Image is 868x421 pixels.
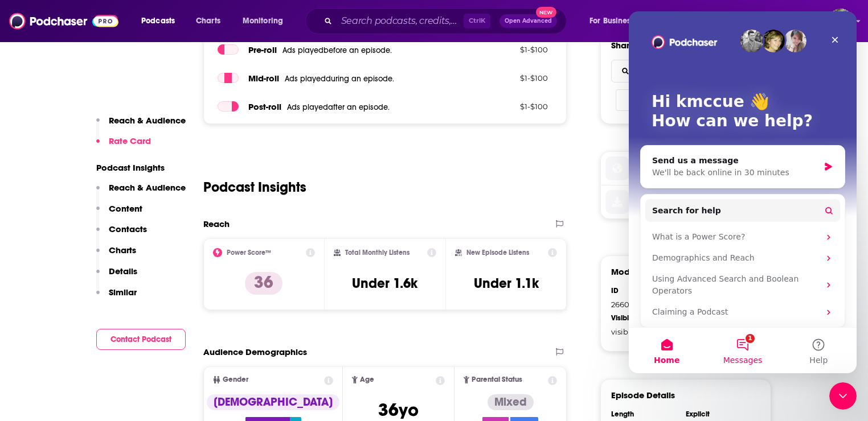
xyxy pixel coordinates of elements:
p: Similar [109,287,137,298]
iframe: Intercom live chat [629,11,857,373]
span: Mid -roll [248,73,279,84]
button: Reach & Audience [96,182,186,203]
img: User Profile [828,9,853,34]
h3: Under 1.1k [474,275,539,292]
p: Podcast Insights [96,162,186,173]
button: open menu [133,12,190,30]
p: $ 1 - $ 100 [474,102,548,111]
button: Content [96,203,142,224]
p: Content [109,203,142,214]
span: New [536,7,556,18]
img: Podchaser - Follow, Share and Rate Podcasts [9,10,118,32]
div: Visibility [611,313,678,323]
button: open menu [235,12,298,30]
span: Logged in as kmccue [828,9,853,34]
div: Length [611,410,678,419]
input: Email address or username... [621,60,751,82]
h3: Under 1.6k [352,275,417,292]
p: $ 1 - $ 100 [474,73,548,82]
h2: Reach [203,218,230,229]
h2: Power Score™ [227,249,271,257]
div: Explicit [686,410,753,419]
p: $ 1 - $ 100 [474,45,548,54]
span: Monitoring [243,13,283,29]
span: Open Advanced [505,18,552,24]
h2: Podcast Insights [203,179,306,196]
a: Official Episode Page[DOMAIN_NAME] [605,156,766,180]
span: 36 yo [378,399,419,421]
a: Download Audio File[URL][DOMAIN_NAME] [605,190,766,214]
h3: Share This Episode [611,40,687,51]
span: Ads played before an episode . [282,46,392,55]
span: Ctrl K [464,14,490,28]
span: Parental Status [472,376,522,383]
div: Mixed [488,394,534,410]
div: ID [611,286,678,295]
button: Contact Podcast [96,329,186,350]
a: Share on Facebook [616,89,649,111]
span: Gender [223,376,248,383]
div: 266061991 [611,300,678,309]
span: Podcasts [141,13,175,29]
h2: New Episode Listens [466,249,529,257]
h3: Moderator Stats [611,266,677,277]
p: Reach & Audience [109,115,186,126]
p: Charts [109,245,136,255]
div: [DEMOGRAPHIC_DATA] [207,394,339,410]
span: Pre -roll [248,44,277,55]
p: Reach & Audience [109,182,186,193]
a: Charts [189,12,227,30]
button: Rate Card [96,135,151,156]
button: Details [96,266,137,287]
h3: Episode Details [611,390,675,401]
p: Details [109,266,137,276]
button: Show profile menu [828,9,853,34]
button: Open AdvancedNew [499,14,557,28]
button: Contacts [96,224,147,245]
span: Age [360,376,374,383]
p: Rate Card [109,135,151,146]
p: Contacts [109,224,147,234]
span: Ads played after an episode . [287,102,390,112]
p: 36 [245,272,282,295]
button: Charts [96,245,136,266]
div: Search podcasts, credits, & more... [316,8,578,34]
input: Search podcasts, credits, & more... [337,12,464,30]
h2: Audience Demographics [203,346,307,357]
button: Reach & Audience [96,115,186,136]
button: Similar [96,287,137,308]
span: Charts [196,13,220,29]
h2: Total Monthly Listens [345,249,410,257]
span: For Business [589,13,634,29]
button: open menu [582,12,649,30]
div: Search followers [611,60,760,82]
span: Ads played during an episode . [285,74,394,84]
div: visible [611,327,678,336]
